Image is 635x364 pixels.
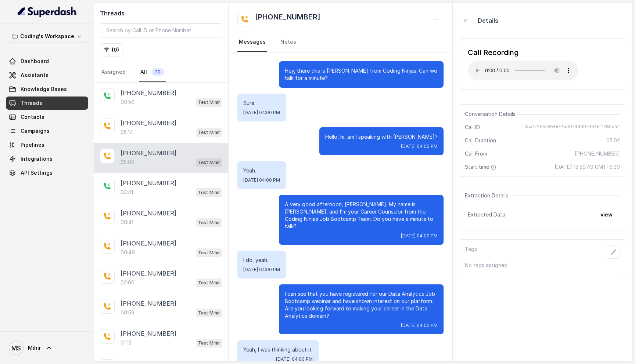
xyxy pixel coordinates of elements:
[6,166,88,179] a: API Settings
[465,124,480,131] span: Call ID
[468,211,505,218] span: Extracted Data
[21,72,49,79] span: Assistants
[21,58,49,65] span: Dashboard
[121,309,134,316] p: 00:59
[18,6,77,18] img: light.svg
[11,344,21,352] text: MS
[555,163,620,171] span: [DATE] 15:59:49 GMT+5:30
[465,163,498,171] span: Start time
[198,189,220,196] p: Test Mihir
[121,269,176,278] p: [PHONE_NUMBER]
[198,219,220,226] p: Test Mihir
[279,32,298,52] a: Notes
[243,267,280,273] span: [DATE] 04:00 PM
[285,67,438,82] p: Hey, there this is [PERSON_NAME] from Coding Ninjas. Can we talk for a minute?
[21,99,42,107] span: Threads
[6,124,88,138] a: Campaigns
[6,138,88,152] a: Pipelines
[6,338,88,358] a: Mihir
[100,9,222,18] h2: Threads
[6,69,88,82] a: Assistants
[243,346,313,353] p: Yeah, I was thinking about it.
[121,279,134,286] p: 02:00
[606,137,620,144] span: 05:02
[325,133,438,141] p: Hello, hi, am I speaking with [PERSON_NAME]?
[237,32,444,52] nav: Tabs
[465,192,511,199] span: Extraction Details
[121,159,134,166] p: 05:02
[285,290,438,320] p: I can see that you have registered for our Data Analytics Job Bootcamp webinar and have shown int...
[21,113,44,121] span: Contacts
[121,219,133,226] p: 00:41
[198,279,220,287] p: Test Mihir
[198,99,220,106] p: Test Mihir
[198,339,220,347] p: Test Mihir
[465,137,496,144] span: Call Duration
[151,68,164,76] span: 30
[21,155,53,163] span: Integrations
[20,32,74,41] p: Coding's Workspace
[243,256,280,264] p: I do, yeah.
[121,149,176,157] p: [PHONE_NUMBER]
[6,30,88,43] button: Coding's Workspace
[401,323,438,328] span: [DATE] 04:00 PM
[465,262,620,269] p: No tags assigned
[6,83,88,96] a: Knowledge Bases
[100,43,123,57] button: (0)
[21,85,67,93] span: Knowledge Bases
[121,249,135,256] p: 00:49
[243,110,280,116] span: [DATE] 04:00 PM
[198,159,220,166] p: Test Mihir
[285,201,438,230] p: A very good afternoon, [PERSON_NAME]. My name is [PERSON_NAME], and I’m your Career Counselor fro...
[139,62,166,82] a: All30
[6,152,88,165] a: Integrations
[243,99,280,107] p: Sure.
[198,309,220,317] p: Test Mihir
[21,127,50,135] span: Campaigns
[276,356,313,362] span: [DATE] 04:00 PM
[21,141,44,149] span: Pipelines
[478,16,498,25] p: Details
[237,32,267,52] a: Messages
[575,150,620,157] span: [PHONE_NUMBER]
[100,62,222,82] nav: Tabs
[121,299,176,308] p: [PHONE_NUMBER]
[465,110,519,118] span: Conversation Details
[198,129,220,136] p: Test Mihir
[121,128,133,136] p: 05:14
[21,169,53,176] span: API Settings
[121,209,176,218] p: [PHONE_NUMBER]
[121,339,132,346] p: 01:15
[524,124,620,131] span: 05a124ee-8e48-4500-9d30-69a61128cba4
[468,47,578,58] div: Call Recording
[255,12,320,26] h2: [PHONE_NUMBER]
[465,245,477,259] p: Tags
[6,55,88,68] a: Dashboard
[596,208,617,221] button: view
[465,150,487,157] span: Call From
[121,98,134,106] p: 00:50
[243,177,280,183] span: [DATE] 04:00 PM
[121,119,176,127] p: [PHONE_NUMBER]
[100,23,222,37] input: Search by Call ID or Phone Number
[401,143,438,149] span: [DATE] 04:00 PM
[401,233,438,239] span: [DATE] 04:00 PM
[28,344,41,352] span: Mihir
[468,61,578,80] audio: Your browser does not support the audio element.
[100,62,127,82] a: Assigned
[198,249,220,256] p: Test Mihir
[121,239,176,248] p: [PHONE_NUMBER]
[6,110,88,124] a: Contacts
[243,167,280,174] p: Yeah.
[121,189,133,196] p: 03:41
[121,329,176,338] p: [PHONE_NUMBER]
[121,179,176,188] p: [PHONE_NUMBER]
[6,97,88,110] a: Threads
[121,88,176,97] p: [PHONE_NUMBER]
